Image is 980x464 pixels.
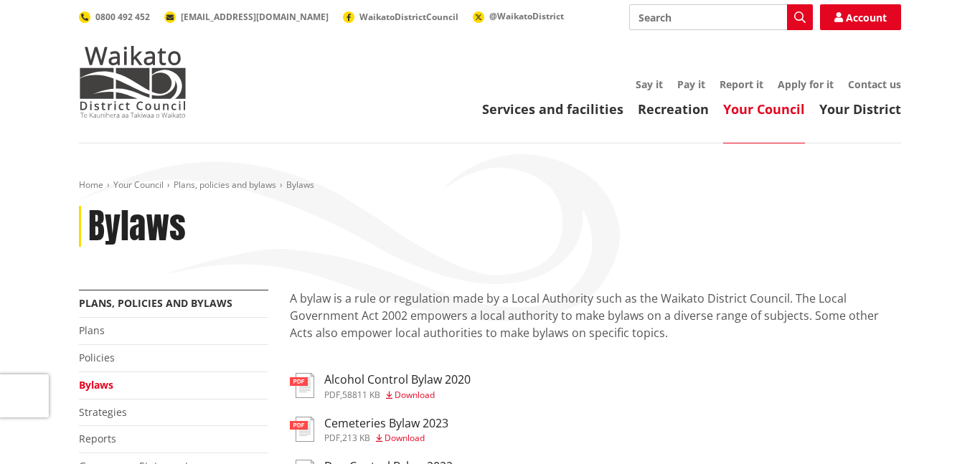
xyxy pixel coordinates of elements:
[181,11,329,23] span: [EMAIL_ADDRESS][DOMAIN_NAME]
[164,11,329,23] a: [EMAIL_ADDRESS][DOMAIN_NAME]
[79,378,113,392] a: Bylaws
[385,432,425,444] span: Download
[720,77,763,91] a: Report it
[79,179,901,191] nav: breadcrumb
[324,391,471,399] div: ,
[286,179,314,191] span: Bylaws
[290,417,448,442] a: Cemeteries Bylaw 2023 pdf,213 KB Download
[79,432,116,445] a: Reports
[79,11,150,23] a: 0800 492 452
[290,290,901,359] p: A bylaw is a rule or regulation made by a Local Authority such as the Waikato District Council. T...
[482,100,623,118] a: Services and facilities
[778,77,834,91] a: Apply for it
[290,373,314,398] img: document-pdf.svg
[324,373,471,387] h3: Alcohol Control Bylaw 2020
[629,4,813,30] input: Search input
[290,373,471,399] a: Alcohol Control Bylaw 2020 pdf,58811 KB Download
[79,323,105,337] a: Plans
[342,389,380,401] span: 58811 KB
[290,417,314,442] img: document-pdf.svg
[324,389,340,401] span: pdf
[88,206,186,247] h1: Bylaws
[473,10,564,22] a: @WaikatoDistrict
[395,389,435,401] span: Download
[819,100,901,118] a: Your District
[79,351,115,364] a: Policies
[359,11,458,23] span: WaikatoDistrictCouncil
[79,405,127,419] a: Strategies
[677,77,705,91] a: Pay it
[79,46,187,118] img: Waikato District Council - Te Kaunihera aa Takiwaa o Waikato
[489,10,564,22] span: @WaikatoDistrict
[342,432,370,444] span: 213 KB
[95,11,150,23] span: 0800 492 452
[723,100,805,118] a: Your Council
[324,434,448,442] div: ,
[638,100,709,118] a: Recreation
[174,179,276,191] a: Plans, policies and bylaws
[636,77,663,91] a: Say it
[79,179,103,191] a: Home
[324,432,340,444] span: pdf
[914,404,966,455] iframe: Messenger Launcher
[79,296,232,310] a: Plans, policies and bylaws
[820,4,901,30] a: Account
[113,179,164,191] a: Your Council
[324,417,448,430] h3: Cemeteries Bylaw 2023
[848,77,901,91] a: Contact us
[343,11,458,23] a: WaikatoDistrictCouncil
